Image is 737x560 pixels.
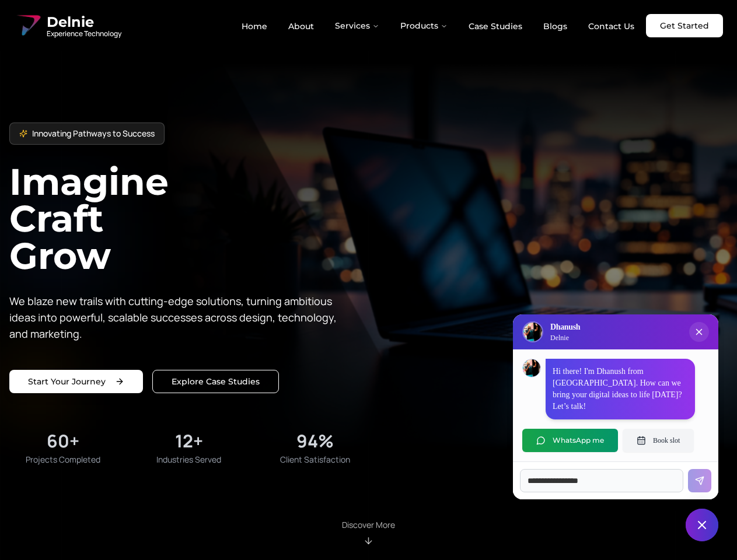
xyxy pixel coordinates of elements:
a: Delnie Logo Full [14,12,121,40]
img: Dhanush [523,359,540,377]
a: Explore our solutions [152,370,279,393]
button: WhatsApp me [522,429,618,452]
span: Experience Technology [47,29,121,38]
h3: Dhanush [550,321,580,333]
div: Scroll to About section [342,519,395,546]
button: Services [326,14,389,37]
a: Case Studies [459,16,532,36]
div: 12+ [175,430,203,452]
button: Products [391,14,457,37]
span: Industries Served [156,454,221,466]
a: About [279,16,323,36]
a: Start your project with us [9,370,143,393]
button: Close chat popup [689,322,709,342]
a: Blogs [534,16,577,36]
p: Discover More [342,519,395,531]
p: Delnie [550,333,580,342]
a: Home [232,16,277,36]
img: Delnie Logo [523,323,542,341]
div: 94% [296,430,334,452]
span: Client Satisfaction [280,454,350,466]
span: Innovating Pathways to Success [32,128,155,139]
a: Contact Us [579,16,644,36]
a: Get Started [646,14,723,37]
button: Close chat [686,509,718,541]
nav: Main [232,14,644,37]
p: Hi there! I'm Dhanush from [GEOGRAPHIC_DATA]. How can we bring your digital ideas to life [DATE]?... [553,366,688,412]
span: Projects Completed [26,454,100,466]
img: Delnie Logo [14,12,42,40]
span: Delnie [47,13,121,32]
button: Book slot [623,429,694,452]
div: 60+ [47,430,79,452]
p: We blaze new trails with cutting-edge solutions, turning ambitious ideas into powerful, scalable ... [9,293,345,342]
h1: Imagine Craft Grow [9,163,369,274]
